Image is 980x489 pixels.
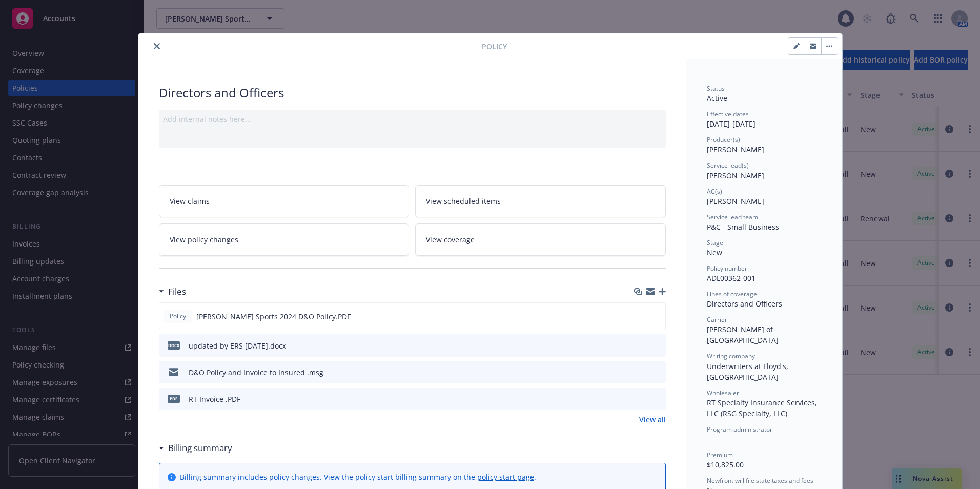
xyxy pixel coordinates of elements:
div: Files [159,285,186,298]
a: View policy changes [159,223,410,256]
button: download file [636,394,644,404]
span: [PERSON_NAME] [707,196,764,206]
h3: Billing summary [168,441,232,455]
h3: Files [168,285,186,298]
a: View all [639,414,666,425]
span: Service lead team [707,213,758,221]
span: AC(s) [707,187,722,196]
span: Wholesaler [707,389,739,397]
span: [PERSON_NAME] Sports 2024 D&O Policy.PDF [196,311,351,322]
span: [PERSON_NAME] [707,171,764,180]
span: View scheduled items [426,196,501,207]
span: Policy [482,41,507,52]
div: Billing summary [159,441,232,455]
span: View coverage [426,234,475,245]
a: View scheduled items [415,185,666,217]
button: preview file [652,340,662,351]
span: Service lead(s) [707,161,749,170]
span: Policy number [707,264,747,273]
button: download file [636,367,644,378]
span: Status [707,84,725,93]
span: Active [707,93,727,103]
div: Billing summary includes policy changes. View the policy start billing summary on the . [180,472,536,482]
div: [DATE] - [DATE] [707,110,822,129]
div: Add internal notes here... [163,114,662,125]
span: docx [168,341,180,349]
span: Newfront will file state taxes and fees [707,476,813,485]
span: Program administrator [707,425,772,434]
span: Stage [707,238,723,247]
div: Directors and Officers [159,84,666,101]
span: Carrier [707,315,727,324]
span: $10,825.00 [707,460,744,470]
a: policy start page [477,472,534,482]
a: View claims [159,185,410,217]
span: Writing company [707,352,755,360]
button: preview file [652,394,662,404]
span: RT Specialty Insurance Services, LLC (RSG Specialty, LLC) [707,398,819,418]
button: preview file [652,367,662,378]
span: [PERSON_NAME] of [GEOGRAPHIC_DATA] [707,324,779,345]
a: View coverage [415,223,666,256]
div: updated by ERS [DATE].docx [189,340,286,351]
span: Policy [168,312,188,321]
div: RT Invoice .PDF [189,394,240,404]
span: New [707,248,722,257]
span: ADL00362-001 [707,273,756,283]
button: close [151,40,163,52]
button: download file [636,311,644,322]
span: Effective dates [707,110,749,118]
span: Premium [707,451,733,459]
div: D&O Policy and Invoice to Insured .msg [189,367,323,378]
span: [PERSON_NAME] [707,145,764,154]
span: Producer(s) [707,135,740,144]
span: View policy changes [170,234,238,245]
span: Lines of coverage [707,290,757,298]
button: download file [636,340,644,351]
span: P&C - Small Business [707,222,779,232]
span: View claims [170,196,210,207]
span: PDF [168,395,180,402]
div: Directors and Officers [707,298,822,309]
span: Underwriters at Lloyd's, [GEOGRAPHIC_DATA] [707,361,790,382]
button: preview file [652,311,661,322]
span: - [707,434,709,444]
